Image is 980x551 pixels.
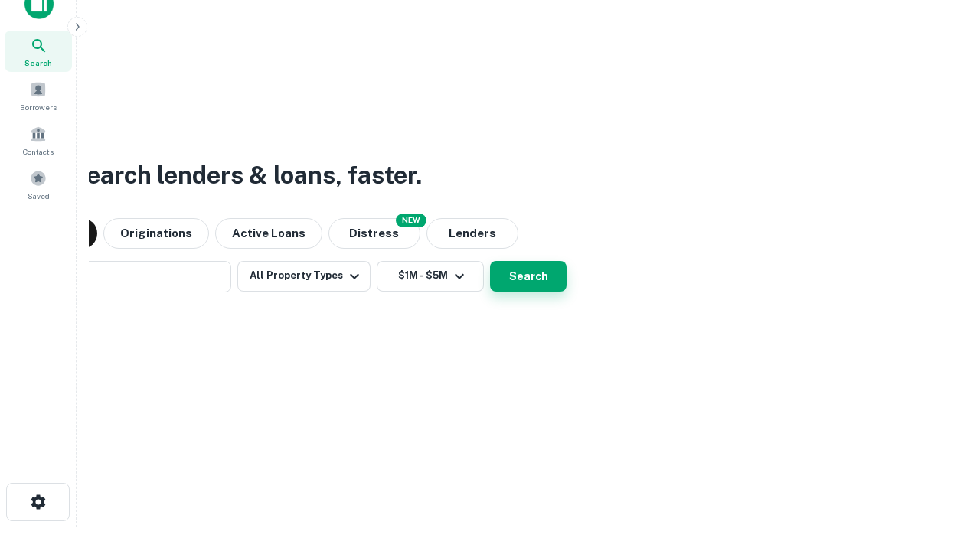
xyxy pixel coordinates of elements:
[5,75,72,116] a: Borrowers
[903,429,980,502] iframe: Chat Widget
[5,31,72,72] a: Search
[328,218,420,249] button: Search distressed loans with lien and other non-mortgage details.
[103,218,209,249] button: Originations
[426,218,518,249] button: Lenders
[396,214,426,227] div: NEW
[24,57,52,69] span: Search
[23,145,54,158] span: Contacts
[28,190,50,202] span: Saved
[70,157,422,194] h3: Search lenders & loans, faster.
[5,119,72,161] a: Contacts
[215,218,322,249] button: Active Loans
[490,261,567,292] button: Search
[20,101,57,113] span: Borrowers
[237,261,371,292] button: All Property Types
[377,261,484,292] button: $1M - $5M
[5,164,72,205] a: Saved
